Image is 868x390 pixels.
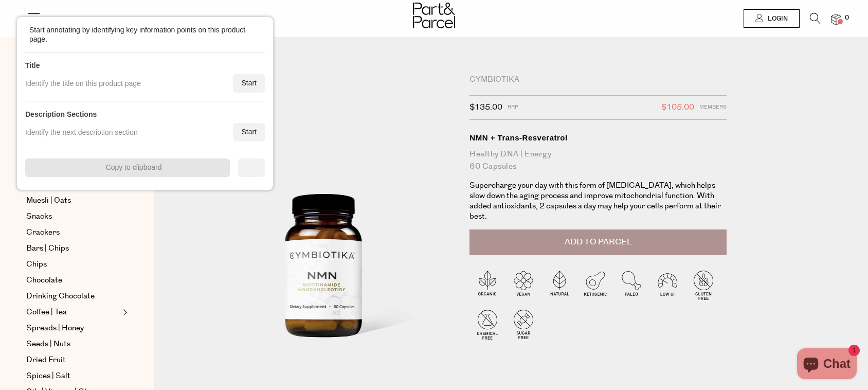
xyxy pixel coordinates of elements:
img: P_P-ICONS-Live_Bec_V11_Natural.svg [541,267,577,303]
span: Dried Fruit [26,354,66,366]
span: Spreads | Honey [26,322,84,334]
span: Login [765,14,788,23]
span: RRP [508,101,518,114]
img: P_P-ICONS-Live_Bec_V11_Paleo.svg [613,267,649,303]
span: 0 [842,13,852,23]
div: Copy to clipboard [25,158,230,177]
span: Chocolate [26,274,62,287]
a: Bars | Chips [26,242,120,255]
p: Supercharge your day with this form of [MEDICAL_DATA], which helps slow down the aging process an... [469,181,727,222]
a: Chocolate [26,274,120,287]
button: Add to Parcel [469,229,727,255]
a: Login [744,9,800,28]
span: Crackers [26,226,60,239]
a: Muesli | Oats [26,194,120,207]
img: P_P-ICONS-Live_Bec_V11_Organic.svg [469,267,505,303]
span: Coffee | Tea [26,306,67,318]
span: Add to Parcel [565,236,632,248]
a: Coffee | Tea [26,306,120,318]
div: Healthy DNA | Energy 60 Capsules [469,148,727,173]
img: P_P-ICONS-Live_Bec_V11_Low_Gi.svg [649,267,685,303]
inbox-online-store-chat: Shopify online store chat [794,348,860,382]
span: Chips [26,258,47,271]
div: Title [25,61,40,70]
img: P_P-ICONS-Live_Bec_V11_Vegan.svg [505,267,541,303]
span: Members [699,101,727,114]
a: Seeds | Nuts [26,338,120,350]
a: Dried Fruit [26,354,120,366]
a: 0 [831,14,841,25]
span: Seeds | Nuts [26,338,70,350]
a: Snacks [26,210,120,223]
span: $135.00 [469,101,502,114]
img: P_P-ICONS-Live_Bec_V11_Gluten_Free.svg [685,267,721,303]
a: Crackers [26,226,120,239]
span: Snacks [26,210,52,223]
div: NMN + Trans-Resveratrol [469,133,727,143]
img: P_P-ICONS-Live_Bec_V11_Sugar_Free.svg [505,306,541,342]
a: Spreads | Honey [26,322,120,334]
div: Start [233,74,265,93]
div: Identify the next description section [25,128,138,137]
div: Cymbiotika [469,75,727,85]
div: Start [233,123,265,141]
button: Expand/Collapse Coffee | Tea [120,306,128,318]
img: P_P-ICONS-Live_Bec_V11_Ketogenic.svg [577,267,613,303]
img: P_P-ICONS-Live_Bec_V11_Chemical_Free.svg [469,306,505,342]
span: $105.00 [661,101,694,114]
a: Drinking Chocolate [26,290,120,303]
span: Muesli | Oats [26,194,71,207]
a: Spices | Salt [26,370,120,382]
img: Part&Parcel [413,3,455,28]
span: Drinking Chocolate [26,290,95,303]
span: Spices | Salt [26,370,70,382]
div: Description Sections [25,110,97,119]
span: Bars | Chips [26,242,69,255]
div: Start annotating by identifying key information points on this product page. [29,25,250,44]
div: Identify the title on this product page [25,79,141,88]
a: Chips [26,258,120,271]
